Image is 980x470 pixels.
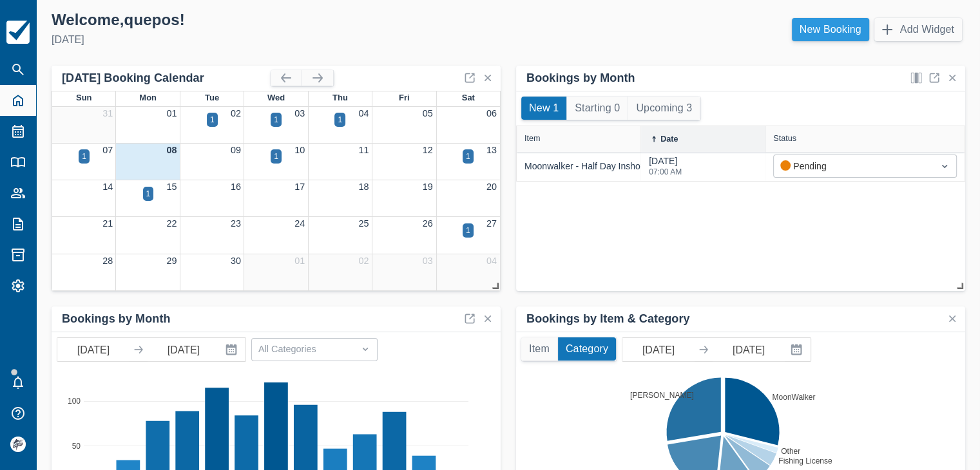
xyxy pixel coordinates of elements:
a: 06 [486,108,497,118]
input: Start Date [57,338,130,361]
a: 18 [358,182,369,192]
button: Add Widget [874,18,962,41]
a: 25 [358,218,369,229]
div: [DATE] [649,155,682,183]
div: 1 [146,188,151,200]
a: 04 [358,108,369,118]
a: 08 [167,145,177,155]
span: Fri [399,93,410,102]
a: 07 [102,145,113,155]
div: 1 [82,151,86,162]
input: End Date [713,338,785,361]
span: Sat [462,93,475,102]
a: 15 [167,182,177,192]
input: End Date [148,338,220,361]
a: 29 [167,256,177,266]
a: 20 [486,182,497,192]
a: 09 [231,145,241,155]
a: 26 [423,218,433,229]
a: 21 [102,218,113,229]
div: Status [773,134,796,143]
a: 01 [167,108,177,118]
a: 27 [486,218,497,229]
div: 07:00 AM [649,168,682,176]
a: 05 [423,108,433,118]
button: New 1 [521,97,566,120]
div: [DATE] [52,32,498,48]
span: Sun [76,93,91,102]
a: New Booking [792,18,869,41]
a: 02 [231,108,241,118]
a: 28 [102,256,113,266]
a: 02 [358,256,369,266]
a: 04 [486,256,497,266]
div: Welcome , quepos ! [52,10,498,30]
a: 19 [423,182,433,192]
a: 10 [294,145,305,155]
img: avatar [10,437,26,452]
span: Tue [205,93,219,102]
div: [DATE] Booking Calendar [62,71,271,86]
div: Date [660,135,678,144]
a: 11 [358,145,369,155]
a: 03 [423,256,433,266]
button: Interact with the calendar and add the check-in date for your trip. [220,338,245,361]
a: 16 [231,182,241,192]
span: Mon [139,93,157,102]
button: Interact with the calendar and add the check-in date for your trip. [785,338,811,361]
button: Category [558,337,616,361]
a: 22 [167,218,177,229]
a: 31 [102,108,113,118]
div: Bookings by Item & Category [526,312,689,326]
div: 1 [210,114,215,126]
a: 24 [294,218,305,229]
a: 17 [294,182,305,192]
a: 13 [486,145,497,155]
div: Bookings by Month [62,312,171,326]
button: Item [521,337,557,361]
span: Wed [267,93,285,102]
input: Start Date [622,338,695,361]
a: 12 [423,145,433,155]
div: Item [524,134,541,143]
div: 1 [274,114,278,126]
span: Dropdown icon [359,343,372,355]
div: Bookings by Month [526,71,635,86]
span: Dropdown icon [938,160,951,173]
button: Starting 0 [567,97,628,120]
button: Upcoming 3 [628,97,700,120]
a: 23 [231,218,241,229]
div: 1 [338,114,342,126]
a: 01 [294,256,305,266]
a: 30 [231,256,241,266]
div: 1 [466,225,470,236]
a: 03 [294,108,305,118]
span: Thu [332,93,348,102]
div: Moonwalker - Half Day Inshore (5 Hours) [524,160,688,173]
div: 1 [466,151,470,162]
div: Pending [780,159,927,173]
a: 14 [102,182,113,192]
div: 1 [274,151,278,162]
